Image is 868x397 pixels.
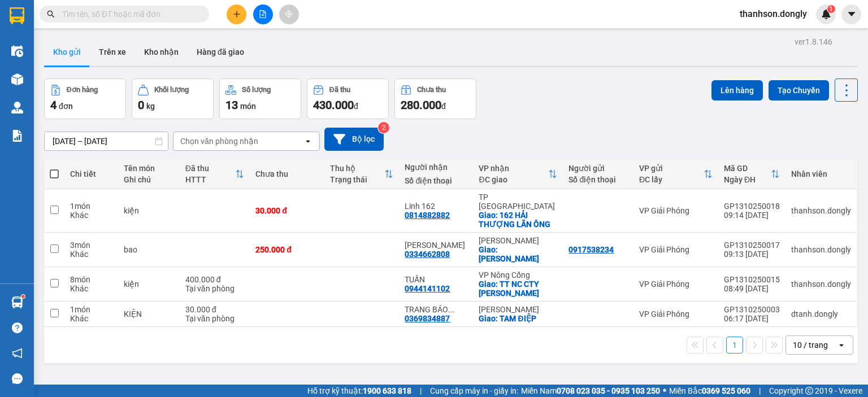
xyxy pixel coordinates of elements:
span: Miền Nam [521,385,660,397]
div: GP1310250018 [724,202,780,211]
div: 06:17 [DATE] [724,314,780,323]
div: ĐC giao [479,175,548,184]
div: GP1310250015 [724,275,780,284]
div: Trạng thái [330,175,384,184]
div: Chưa thu [417,86,446,94]
button: caret-down [841,5,861,24]
div: Giao: 162 HẢI THƯỢNG LÃN ÔNG [479,211,557,229]
span: search [47,10,55,18]
div: 0917538234 [568,245,614,254]
div: Đơn hàng [67,86,98,94]
div: Số lượng [242,86,271,94]
button: Tạo Chuyến [769,80,829,101]
div: [PERSON_NAME] [479,236,557,245]
span: Hỗ trợ kỹ thuật: [307,385,411,397]
div: thanhson.dongly [791,206,851,215]
img: logo-vxr [10,7,24,24]
div: Tại văn phòng [185,284,244,293]
span: question-circle [12,322,23,333]
div: Giao: TAM ĐIỆP [479,314,557,323]
th: Toggle SortBy [324,159,399,189]
div: 8 món [70,275,112,284]
span: ⚪️ [663,389,666,393]
div: Ngày ĐH [724,175,771,184]
span: file-add [259,10,267,18]
span: aim [285,10,293,18]
div: Mã GD [724,164,771,173]
div: 10 / trang [793,339,828,351]
div: Giao: TT NC CTY HÀ DUY [479,280,557,298]
div: GP1310250003 [724,305,780,314]
span: đ [354,102,358,111]
span: notification [12,348,23,359]
strong: 0369 525 060 [702,386,750,395]
div: 0334662808 [405,250,450,259]
div: Chi tiết [70,169,112,178]
div: Khác [70,211,112,220]
div: 1 món [70,305,112,314]
div: VP gửi [639,164,704,173]
div: Người nhận [405,163,467,172]
div: 30.000 đ [255,206,319,215]
sup: 1 [827,5,835,13]
div: Nhân viên [791,169,851,178]
div: Khác [70,250,112,259]
span: 280.000 [401,98,441,112]
button: Chưa thu280.000đ [394,78,476,119]
input: Tìm tên, số ĐT hoặc mã đơn [62,8,196,20]
span: đ [441,102,446,111]
div: VP Giải Phóng [639,280,713,289]
strong: 1900 633 818 [363,386,411,395]
div: 09:13 [DATE] [724,250,780,259]
span: caret-down [847,9,857,19]
button: 1 [726,337,743,354]
span: 4 [50,98,57,112]
img: warehouse-icon [11,73,23,85]
div: Số điện thoại [568,175,627,184]
button: Lên hàng [711,80,763,101]
img: warehouse-icon [11,45,23,57]
div: Số điện thoại [405,176,467,185]
strong: 0708 023 035 - 0935 103 250 [557,386,660,395]
img: warehouse-icon [11,102,23,114]
img: icon-new-feature [821,9,831,19]
div: Khác [70,314,112,323]
button: file-add [253,5,273,24]
div: Người gửi [568,164,627,173]
span: đơn [59,102,73,111]
div: 0814882882 [405,211,450,220]
span: ... [448,305,455,314]
span: kg [146,102,155,111]
div: 250.000 đ [255,245,319,254]
span: 1 [829,5,833,13]
div: dtanh.dongly [791,309,851,319]
div: TUẤN [405,275,467,284]
sup: 2 [378,122,389,133]
button: Khối lượng0kg [132,78,214,119]
svg: open [303,137,313,146]
div: ĐC lấy [639,175,704,184]
div: Khác [70,284,112,293]
div: Ghi chú [124,175,174,184]
th: Toggle SortBy [633,159,718,189]
div: kiện [124,280,174,289]
div: VP Giải Phóng [639,309,713,319]
th: Toggle SortBy [718,159,785,189]
th: Toggle SortBy [473,159,563,189]
div: KIỆN [124,309,174,319]
div: VP Giải Phóng [639,206,713,215]
span: thanhson.dongly [731,7,816,21]
div: TP [GEOGRAPHIC_DATA] [479,193,557,211]
div: 30.000 đ [185,305,244,314]
div: 08:49 [DATE] [724,284,780,293]
div: Khối lượng [154,86,189,94]
div: Chọn văn phòng nhận [180,136,258,147]
input: Select a date range. [45,132,168,150]
span: 430.000 [313,98,354,112]
div: 0369834887 [405,314,450,323]
div: bao [124,245,174,254]
div: thanhson.dongly [791,245,851,254]
div: Chưa thu [255,169,319,178]
div: HTTT [185,175,235,184]
div: Giao: Hoàng giang [479,245,557,263]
